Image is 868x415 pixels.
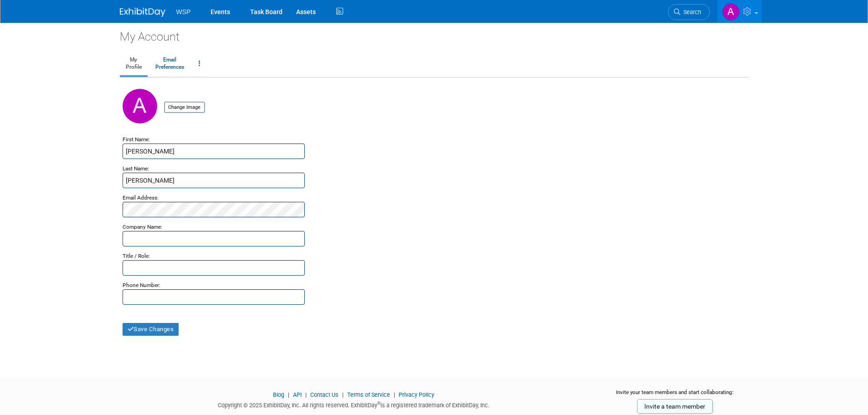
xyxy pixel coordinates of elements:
[123,323,179,336] button: Save Changes
[123,224,162,230] small: Company Name:
[123,253,150,259] small: Title / Role:
[120,399,588,410] div: Copyright © 2025 ExhibitDay, Inc. All rights reserved. ExhibitDay is a registered trademark of Ex...
[123,89,157,123] img: A.jpg
[377,401,380,406] sup: ®
[273,391,284,398] a: Blog
[340,391,346,398] span: |
[123,165,149,172] small: Last Name:
[149,52,190,75] a: EmailPreferences
[123,282,160,288] small: Phone Number:
[120,8,165,17] img: ExhibitDay
[601,389,749,402] div: Invite your team members and start collaborating:
[391,391,397,398] span: |
[176,8,191,15] span: WSP
[123,136,150,143] small: First Name:
[722,3,740,20] img: Angela Jenness
[293,391,302,398] a: API
[120,23,749,45] div: My Account
[120,52,148,75] a: MyProfile
[347,391,390,398] a: Terms of Service
[399,391,434,398] a: Privacy Policy
[310,391,339,398] a: Contact Us
[286,391,292,398] span: |
[668,4,710,20] a: Search
[303,391,309,398] span: |
[637,399,713,414] a: Invite a team member
[123,195,159,201] small: Email Address:
[680,9,701,15] span: Search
